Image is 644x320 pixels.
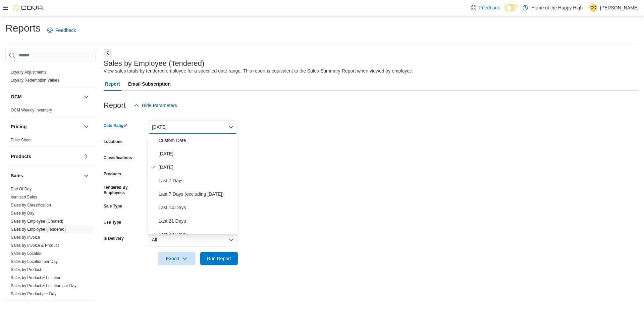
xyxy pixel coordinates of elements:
button: All [148,233,238,246]
span: Report [105,77,120,91]
a: Loyalty Redemption Values [11,78,59,83]
a: Sales by Employee (Tendered) [11,227,66,232]
span: OCM Weekly Inventory [11,107,52,113]
button: Products [11,153,81,160]
button: Sales [82,172,90,180]
span: Sales by Product [11,267,41,272]
span: Sales by Classification [11,202,51,208]
span: Sales by Employee (Tendered) [11,227,66,232]
span: Last 7 Days [159,177,235,185]
a: Sales by Classification [11,203,51,208]
span: Feedback [55,27,76,34]
a: Feedback [468,1,502,14]
h3: Report [104,101,126,109]
button: Loyalty [82,55,90,63]
span: Sales by Product per Day [11,291,56,296]
label: Tendered By Employees [104,185,145,195]
span: Sales by Product & Location per Day [11,283,76,288]
button: [DATE] [148,120,238,134]
button: Pricing [11,123,81,130]
span: [DATE] [159,150,235,158]
label: Use Type [104,220,121,225]
span: Feedback [479,4,499,11]
button: Pricing [82,123,90,131]
button: Products [82,152,90,161]
label: Locations [104,139,123,144]
button: Hide Parameters [131,99,180,112]
span: Sales by Employee (Created) [11,219,63,224]
label: Date Range [104,123,127,128]
span: Sales by Location [11,251,43,256]
span: Hide Parameters [142,102,177,109]
span: End Of Day [11,186,32,192]
button: Next [104,49,112,57]
span: Sales by Location per Day [11,259,58,264]
h1: Reports [5,21,41,35]
span: Price Sheet [11,137,32,143]
a: Sales by Invoice & Product [11,243,59,248]
h3: Sales by Employee (Tendered) [104,59,205,67]
span: Sales by Invoice [11,235,40,240]
a: Sales by Employee (Created) [11,219,63,224]
span: [DATE] [159,163,235,171]
span: Last 21 Days [159,217,235,225]
input: Dark Mode [505,4,519,11]
h3: Sales [11,172,23,179]
button: Run Report [200,252,238,265]
button: OCM [11,93,81,100]
span: Sales by Day [11,211,35,216]
a: Feedback [45,24,78,37]
div: View sales totals by tendered employee for a specified date range. This report is equivalent to t... [104,67,414,75]
div: OCM [5,106,96,117]
a: OCM Weekly Inventory [11,108,52,112]
a: Price Sheet [11,138,32,142]
div: Select listbox [148,134,238,234]
span: Loyalty Redemption Values [11,78,59,83]
p: [PERSON_NAME] [600,4,639,12]
span: Last 7 Days (excluding [DATE]) [159,190,235,198]
h3: Pricing [11,123,26,130]
label: Products [104,171,121,177]
span: Email Subscription [128,77,171,91]
a: Sales by Product & Location [11,275,61,280]
span: Last 14 Days [159,203,235,212]
span: Sales by Product & Location [11,275,61,280]
h3: OCM [11,93,22,100]
span: Run Report [207,255,231,262]
button: Sales [11,172,81,179]
p: Home of the Happy High [531,4,583,12]
span: Last 30 Days [159,230,235,238]
span: Itemized Sales [11,194,37,200]
span: Custom Date [159,136,235,144]
div: Pricing [5,136,96,147]
label: Classifications [104,155,132,161]
a: Loyalty Adjustments [11,70,47,75]
label: Is Delivery [104,236,124,241]
button: OCM [82,93,90,101]
a: Sales by Day [11,211,35,216]
span: Export [162,252,192,265]
div: Loyalty [5,68,96,87]
a: Itemized Sales [11,195,37,199]
a: End Of Day [11,187,32,191]
span: CC [590,4,596,12]
button: Export [158,252,196,265]
a: Sales by Location [11,251,43,256]
a: Sales by Product & Location per Day [11,283,76,288]
img: Cova [13,4,44,11]
h3: Products [11,153,31,160]
a: Sales by Product [11,267,41,272]
a: Sales by Product per Day [11,291,56,296]
span: Sales by Invoice & Product [11,243,59,248]
div: Sales [5,185,96,301]
span: Loyalty Adjustments [11,70,47,75]
label: Sale Type [104,203,122,209]
div: Curtis Campbell [589,4,597,12]
p: | [585,4,587,12]
a: Sales by Location per Day [11,259,58,264]
a: Sales by Invoice [11,235,40,240]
